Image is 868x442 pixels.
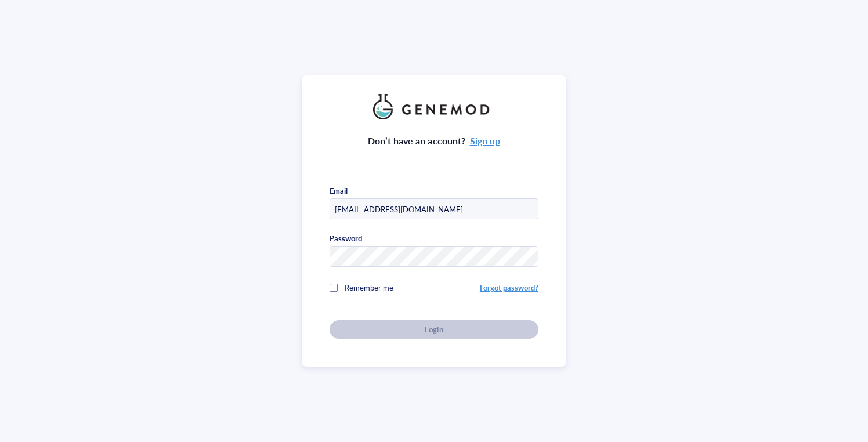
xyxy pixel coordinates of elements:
[330,186,348,196] div: Email
[480,282,538,293] a: Forgot password?
[373,94,495,119] img: genemod_logo_light-BcqUzbGq.png
[345,282,393,293] span: Remember me
[368,133,500,148] div: Don’t have an account?
[470,134,500,147] a: Sign up
[330,233,362,244] div: Password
